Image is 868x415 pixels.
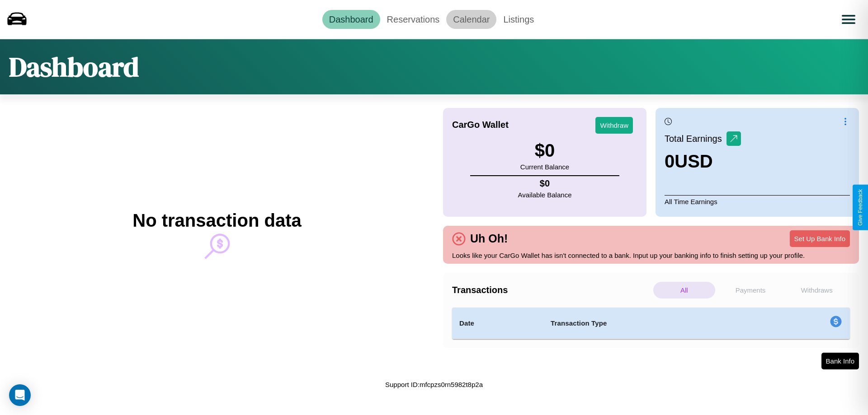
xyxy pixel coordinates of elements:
p: Withdraws [786,282,848,298]
p: Looks like your CarGo Wallet has isn't connected to a bank. Input up your banking info to finish ... [452,249,850,261]
h4: $ 0 [518,178,572,189]
p: Total Earnings [665,131,726,147]
p: Available Balance [518,189,572,201]
button: Open menu [836,7,861,32]
p: Payments [720,282,782,298]
a: Listings [496,10,541,29]
button: Bank Info [821,353,859,369]
p: All Time Earnings [665,195,850,208]
h4: Transaction Type [551,318,756,329]
p: All [653,282,715,298]
a: Reservations [380,10,447,29]
h2: No transaction data [132,210,301,231]
h3: 0 USD [665,151,741,172]
div: Give Feedback [857,189,863,226]
h3: $ 0 [520,140,569,161]
h4: Date [459,318,536,329]
h4: CarGo Wallet [452,120,509,130]
p: Current Balance [520,161,569,173]
h1: Dashboard [9,48,139,85]
button: Set Up Bank Info [790,230,850,247]
h4: Uh Oh! [466,232,512,245]
button: Withdraw [595,117,633,134]
h4: Transactions [452,285,651,295]
a: Dashboard [322,10,380,29]
div: Open Intercom Messenger [9,384,31,406]
p: Support ID: mfcpzs0rn5982t8p2a [385,378,483,391]
a: Calendar [446,10,496,29]
table: simple table [452,308,850,339]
